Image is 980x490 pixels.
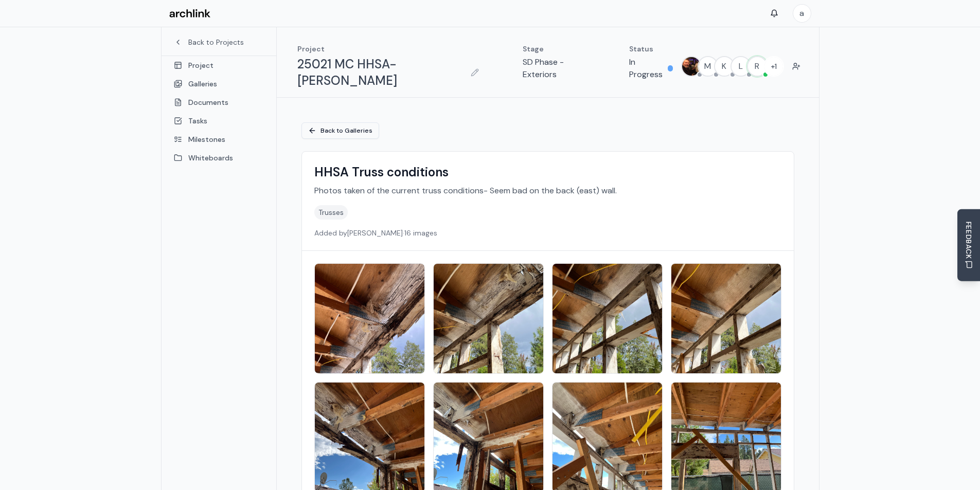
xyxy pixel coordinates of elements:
p: SD Phase - Exteriors [523,56,587,81]
span: M [699,57,717,76]
button: L [730,56,751,77]
a: Back to Projects [174,37,264,47]
button: K [714,56,735,77]
span: + 1 [764,57,783,76]
button: R [747,56,768,77]
a: Tasks [162,112,276,130]
div: Added by [PERSON_NAME] · 16 images [314,228,781,238]
a: Whiteboards [162,149,276,167]
span: R [748,57,767,76]
span: K [715,57,734,76]
p: Photos taken of the current truss conditions- Seem bad on the back (east) wall. [314,185,781,197]
button: +1 [763,56,784,77]
a: Milestones [162,130,276,149]
p: Status [629,44,673,54]
span: Trusses [314,205,348,220]
img: Archlink [169,9,210,18]
h1: 25021 MC HHSA-[PERSON_NAME] [297,56,464,89]
h1: HHSA Truss conditions [314,164,781,180]
a: Project [162,56,276,75]
img: MARC JONES [682,57,701,76]
span: a [793,5,811,22]
span: L [732,57,750,76]
a: Back to Galleries [301,122,379,139]
button: M [698,56,718,77]
p: Project [297,44,482,54]
p: Stage [523,44,587,54]
a: Documents [162,93,276,112]
span: FEEDBACK [964,221,974,259]
a: Galleries [162,75,276,93]
p: In Progress [629,56,664,81]
button: Send Feedback [957,209,980,281]
button: MARC JONES [681,56,702,77]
